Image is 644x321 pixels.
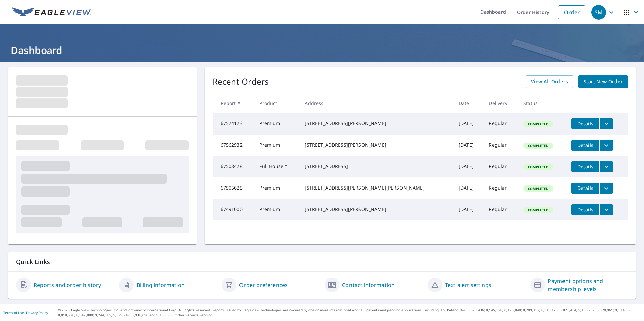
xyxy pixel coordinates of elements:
span: Completed [524,143,552,148]
div: [STREET_ADDRESS][PERSON_NAME][PERSON_NAME] [305,184,447,191]
button: detailsBtn-67508478 [571,161,599,172]
span: Completed [524,165,552,169]
a: Privacy Policy [26,310,48,315]
td: Regular [483,113,518,135]
a: Payment options and membership levels [548,277,628,293]
th: Address [299,93,453,113]
span: Details [575,142,595,148]
td: Premium [254,199,299,220]
button: filesDropdownBtn-67508478 [599,161,613,172]
td: Premium [254,135,299,156]
span: Details [575,185,595,191]
td: 67562932 [213,135,254,156]
a: Contact information [342,281,395,289]
td: Premium [254,113,299,135]
span: Completed [524,208,552,212]
div: [STREET_ADDRESS][PERSON_NAME] [305,120,447,127]
span: Completed [524,122,552,126]
a: Reports and order history [34,281,101,289]
button: filesDropdownBtn-67491000 [599,204,613,215]
p: Recent Orders [213,75,269,88]
a: View All Orders [526,75,573,88]
button: filesDropdownBtn-67562932 [599,140,613,151]
span: Start New Order [584,77,623,86]
button: filesDropdownBtn-67574173 [599,118,613,129]
td: Regular [483,135,518,156]
h1: Dashboard [8,43,636,57]
button: detailsBtn-67574173 [571,118,599,129]
a: Start New Order [578,75,628,88]
button: detailsBtn-67562932 [571,140,599,151]
a: Order preferences [239,281,288,289]
span: View All Orders [531,77,568,86]
td: [DATE] [453,135,484,156]
p: Quick Links [16,258,628,266]
td: 67505625 [213,177,254,199]
td: Premium [254,177,299,199]
p: © 2025 Eagle View Technologies, Inc. and Pictometry International Corp. All Rights Reserved. Repo... [58,308,641,318]
button: detailsBtn-67505625 [571,183,599,194]
td: [DATE] [453,199,484,220]
td: 67574173 [213,113,254,135]
td: Regular [483,199,518,220]
div: [STREET_ADDRESS][PERSON_NAME] [305,142,447,148]
span: Details [575,163,595,170]
span: Details [575,206,595,213]
a: Text alert settings [445,281,491,289]
th: Report # [213,93,254,113]
div: [STREET_ADDRESS] [305,163,447,170]
td: Regular [483,156,518,177]
div: [STREET_ADDRESS][PERSON_NAME] [305,206,447,213]
a: Order [558,5,585,19]
p: | [3,311,48,315]
td: 67491000 [213,199,254,220]
a: Terms of Use [3,310,24,315]
td: Full House™ [254,156,299,177]
span: Details [575,120,595,127]
td: Regular [483,177,518,199]
td: 67508478 [213,156,254,177]
td: [DATE] [453,177,484,199]
span: Completed [524,186,552,191]
th: Delivery [483,93,518,113]
button: filesDropdownBtn-67505625 [599,183,613,194]
button: detailsBtn-67491000 [571,204,599,215]
img: EV Logo [12,7,91,17]
a: Billing information [137,281,185,289]
div: SM [591,5,606,20]
td: [DATE] [453,113,484,135]
th: Product [254,93,299,113]
td: [DATE] [453,156,484,177]
th: Date [453,93,484,113]
th: Status [518,93,566,113]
